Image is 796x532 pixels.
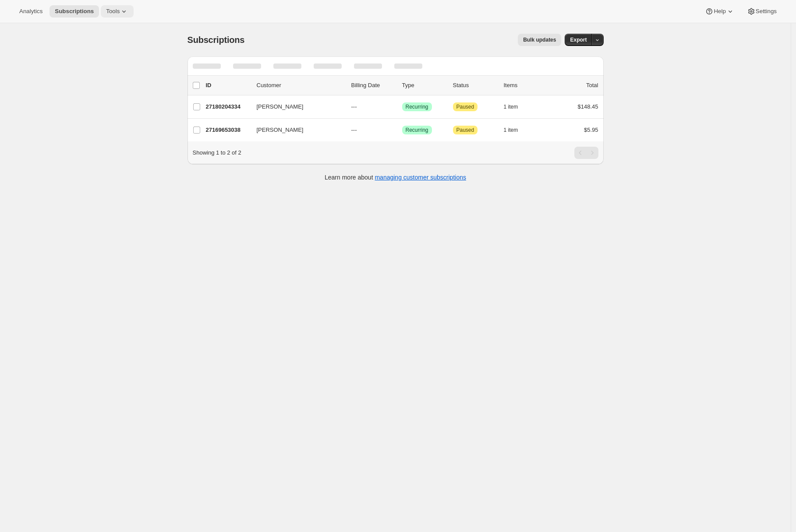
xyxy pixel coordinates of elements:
p: 27169653038 [206,126,250,134]
span: Bulk updates [523,36,556,43]
span: Help [714,8,725,15]
p: ID [206,81,250,90]
p: Showing 1 to 2 of 2 [193,148,241,157]
p: Billing Date [351,81,395,90]
button: Analytics [14,5,48,18]
span: Paused [456,127,474,134]
div: Type [402,81,446,90]
span: [PERSON_NAME] [257,126,304,134]
nav: Pagination [574,147,598,159]
span: [PERSON_NAME] [257,102,304,111]
span: Tools [106,8,120,15]
span: Subscriptions [55,8,94,15]
span: --- [351,103,357,110]
span: Analytics [19,8,42,15]
button: 1 item [504,101,528,113]
button: 1 item [504,124,528,136]
button: Help [700,5,739,18]
span: Export [570,36,587,43]
span: Settings [756,8,777,15]
span: $148.45 [578,103,598,110]
button: Export [565,34,592,46]
span: Recurring [406,103,428,110]
span: 1 item [504,103,518,110]
div: IDCustomerBilling DateTypeStatusItemsTotal [206,81,598,90]
p: Customer [257,81,344,90]
div: 27169653038[PERSON_NAME]---SuccessRecurringAttentionPaused1 item$5.95 [206,124,598,136]
a: managing customer subscriptions [375,174,466,181]
button: [PERSON_NAME] [251,100,339,114]
button: Subscriptions [50,5,99,18]
span: Subscriptions [188,35,245,45]
span: 1 item [504,127,518,134]
button: [PERSON_NAME] [251,123,339,137]
span: Paused [456,103,474,110]
p: 27180204334 [206,102,250,111]
p: Total [586,81,598,90]
button: Settings [742,5,782,18]
p: Learn more about [325,173,466,182]
span: Recurring [406,127,428,134]
span: --- [351,127,357,133]
div: Items [504,81,548,90]
button: Tools [101,5,134,18]
p: Status [453,81,497,90]
span: $5.95 [584,127,598,133]
button: Bulk updates [518,34,561,46]
div: 27180204334[PERSON_NAME]---SuccessRecurringAttentionPaused1 item$148.45 [206,101,598,113]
